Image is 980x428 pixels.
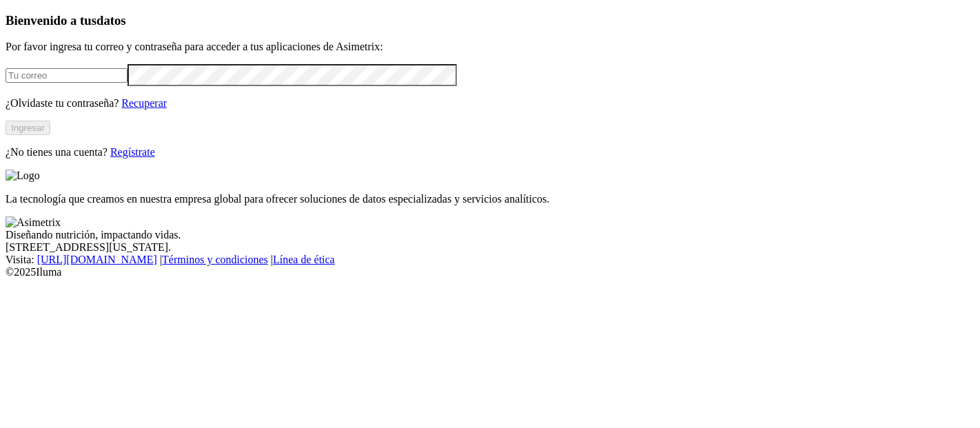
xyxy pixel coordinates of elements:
[121,97,167,109] a: Recuperar
[6,229,974,241] div: Diseñando nutrición, impactando vidas.
[6,146,974,159] p: ¿No tienes una cuenta?
[6,68,127,83] input: Tu correo
[96,13,126,28] span: datos
[6,41,974,53] p: Por favor ingresa tu correo y contraseña para acceder a tus aplicaciones de Asimetrix:
[6,254,974,266] div: Visita : | |
[6,266,974,278] div: © 2025 Iluma
[6,193,974,205] p: La tecnología que creamos en nuestra empresa global para ofrecer soluciones de datos especializad...
[162,254,268,265] a: Términos y condiciones
[6,170,40,182] img: Logo
[6,13,974,28] h3: Bienvenido a tus
[6,97,974,110] p: ¿Olvidaste tu contraseña?
[110,146,155,158] a: Regístrate
[273,254,335,265] a: Línea de ética
[6,121,50,135] button: Ingresar
[6,241,974,254] div: [STREET_ADDRESS][US_STATE].
[37,254,157,265] a: [URL][DOMAIN_NAME]
[6,216,61,229] img: Asimetrix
